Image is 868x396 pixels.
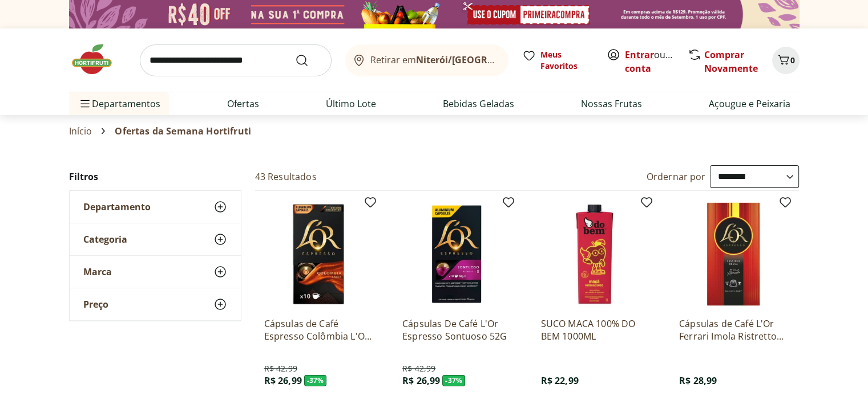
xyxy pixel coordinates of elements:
[69,165,241,188] h2: Filtros
[69,126,92,136] a: Início
[78,90,160,117] span: Departamentos
[540,317,649,342] a: SUCO MACA 100% DO BEM 1000ML
[115,126,251,136] span: Ofertas da Semana Hortifruti
[704,48,758,75] a: Comprar Novamente
[78,90,92,117] button: Menu
[402,374,440,387] span: R$ 26,99
[140,44,332,76] input: search
[442,375,465,386] span: - 37 %
[83,299,108,310] span: Preço
[790,55,795,66] span: 0
[443,97,514,111] a: Bebidas Geladas
[370,55,496,65] span: Retirar em
[581,97,642,111] a: Nossas Frutas
[70,288,241,320] button: Preço
[540,374,578,387] span: R$ 22,99
[264,363,297,374] span: R$ 42,99
[264,317,373,342] a: Cápsulas de Café Espresso Colômbia L'OR 52g
[83,266,112,277] span: Marca
[264,374,302,387] span: R$ 26,99
[679,317,788,342] a: Cápsulas de Café L'Or Ferrari Imola Ristretto com 10 Unidades
[416,54,546,66] b: Niterói/[GEOGRAPHIC_DATA]
[83,201,151,213] span: Departamento
[70,256,241,288] button: Marca
[402,317,511,342] a: Cápsulas De Café L'Or Espresso Sontuoso 52G
[255,170,317,183] h2: 43 Resultados
[295,54,322,67] button: Submit Search
[70,191,241,223] button: Departamento
[625,48,676,75] span: ou
[625,48,688,75] a: Criar conta
[679,200,788,308] img: Cápsulas de Café L'Or Ferrari Imola Ristretto com 10 Unidades
[540,49,593,72] span: Meus Favoritos
[772,47,800,74] button: Carrinho
[69,42,126,76] img: Hortifruti
[522,49,593,72] a: Meus Favoritos
[326,97,376,111] a: Último Lote
[345,44,508,76] button: Retirar emNiterói/[GEOGRAPHIC_DATA]
[227,97,259,111] a: Ofertas
[402,200,511,308] img: Cápsulas De Café L'Or Espresso Sontuoso 52G
[83,234,127,245] span: Categoria
[402,363,435,374] span: R$ 42,99
[625,48,654,61] a: Entrar
[304,375,327,386] span: - 37 %
[264,200,373,308] img: Cápsulas de Café Espresso Colômbia L'OR 52g
[709,97,790,111] a: Açougue e Peixaria
[540,200,649,308] img: SUCO MACA 100% DO BEM 1000ML
[70,223,241,255] button: Categoria
[679,374,717,387] span: R$ 28,99
[647,170,706,183] label: Ordernar por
